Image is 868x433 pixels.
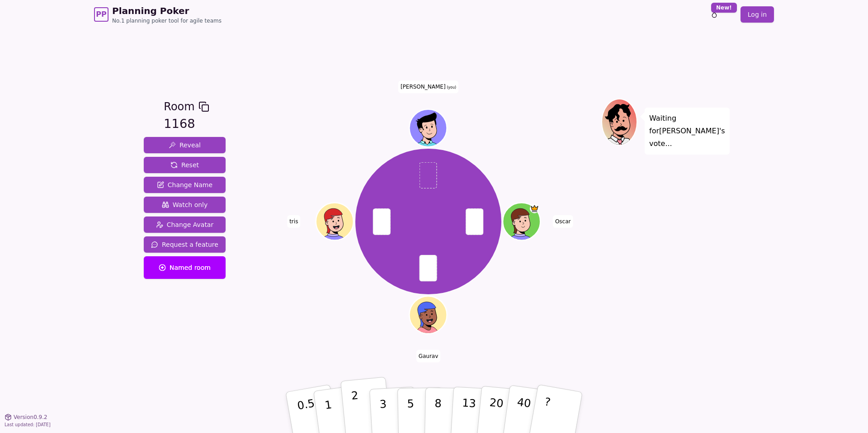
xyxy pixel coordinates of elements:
button: Request a feature [144,236,226,253]
span: Change Name [157,180,212,189]
button: Version0.9.2 [5,414,47,421]
button: Reveal [144,137,226,153]
button: New! [706,6,722,23]
a: Log in [741,6,774,23]
div: New! [711,3,737,13]
button: Reset [144,157,226,173]
span: (you) [446,85,457,89]
span: Watch only [162,200,208,209]
span: Click to change your name [287,215,300,228]
button: Watch only [144,197,226,213]
span: Named room [159,263,211,272]
span: Click to change your name [553,215,573,228]
button: Named room [144,256,226,279]
span: Planning Poker [112,5,222,17]
span: Click to change your name [398,80,458,93]
div: 1168 [164,115,209,133]
span: No.1 planning poker tool for agile teams [112,17,222,24]
span: Change Avatar [156,220,214,229]
span: Version 0.9.2 [14,414,47,421]
span: Last updated: [DATE] [5,422,51,427]
span: Oscar is the host [530,204,539,213]
button: Click to change your avatar [410,110,446,146]
span: Reset [170,160,199,169]
p: Waiting for [PERSON_NAME] 's vote... [649,112,725,150]
a: PPPlanning PokerNo.1 planning poker tool for agile teams [94,5,222,24]
span: Room [164,99,194,115]
span: Request a feature [151,240,218,249]
button: Change Avatar [144,216,226,233]
span: Reveal [169,141,201,150]
span: Click to change your name [416,350,441,362]
span: PP [96,9,106,20]
button: Change Name [144,177,226,193]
